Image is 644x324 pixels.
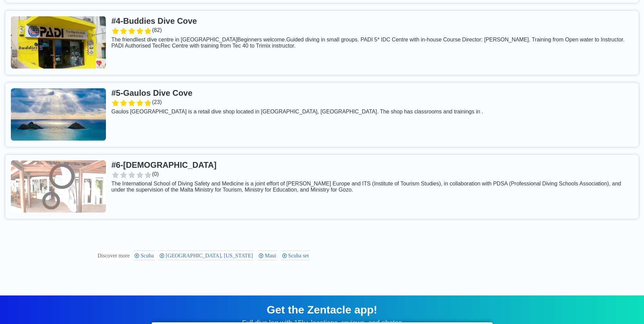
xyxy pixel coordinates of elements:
div: Maui, Hawaii [158,251,254,260]
span: Maui [265,253,278,258]
span: Scuba [141,253,156,258]
div: These are topics related to the article that might interest you [97,251,130,260]
div: Get the Zentacle app! [8,304,636,316]
div: Maui [257,251,277,260]
div: Scuba [133,251,155,260]
span: [GEOGRAPHIC_DATA], [US_STATE] [166,253,255,258]
span: Scuba set [288,253,311,258]
div: Scuba set [281,251,310,260]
